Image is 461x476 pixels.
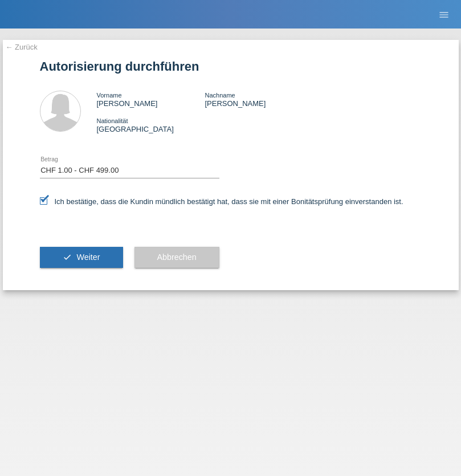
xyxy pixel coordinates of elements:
[63,253,72,262] i: check
[76,253,100,262] span: Weiter
[97,117,128,124] span: Nationalität
[97,92,122,99] span: Vorname
[157,253,197,262] span: Abbrechen
[205,91,313,108] div: [PERSON_NAME]
[433,11,455,18] a: menu
[97,91,205,108] div: [PERSON_NAME]
[134,247,219,268] button: Abbrechen
[438,9,450,21] i: menu
[40,247,123,268] button: check Weiter
[40,197,403,206] label: Ich bestätige, dass die Kundin mündlich bestätigt hat, dass sie mit einer Bonitätsprüfung einvers...
[40,59,422,74] h1: Autorisierung durchführen
[205,92,235,99] span: Nachname
[6,43,38,51] a: ← Zurück
[97,116,205,133] div: [GEOGRAPHIC_DATA]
